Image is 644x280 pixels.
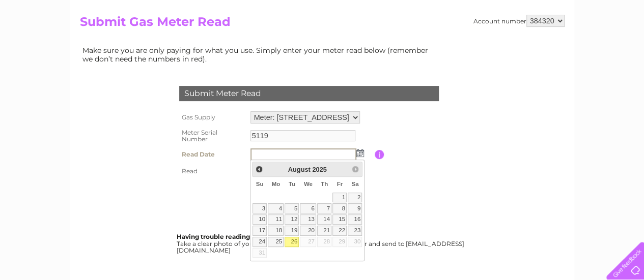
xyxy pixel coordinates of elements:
a: 9 [348,203,362,213]
span: Prev [255,165,263,173]
span: Sunday [256,181,264,187]
td: Make sure you are only paying for what you use. Simply enter your meter read below (remember we d... [80,44,436,65]
a: 24 [253,237,267,247]
span: Friday [337,181,343,187]
div: Take a clear photo of your readings, tell us which supply it's for and send to [EMAIL_ADDRESS][DO... [177,233,466,254]
div: Account number [473,15,565,27]
a: 16 [348,214,362,225]
a: Log out [610,43,634,51]
a: 17 [253,226,267,236]
a: 11 [268,214,284,225]
a: 0333 014 3131 [452,5,522,18]
a: 8 [332,203,347,213]
img: logo.png [22,26,74,57]
th: Meter Serial Number [177,126,248,146]
a: 6 [300,203,316,213]
a: 10 [253,214,267,225]
div: Clear Business is a trading name of Verastar Limited (registered in [GEOGRAPHIC_DATA] No. 3667643... [82,6,563,49]
a: 1 [332,193,347,203]
a: Prev [254,163,265,175]
a: 26 [285,237,299,247]
span: Tuesday [289,181,295,187]
a: 3 [253,203,267,213]
input: Information [375,150,384,159]
span: 2025 [312,166,326,173]
a: 22 [332,226,347,236]
a: 13 [300,214,316,225]
b: Having trouble reading your meter? [177,233,291,240]
a: 21 [317,226,331,236]
a: Telecoms [519,43,549,51]
a: 25 [268,237,284,247]
span: Monday [271,181,280,187]
a: 5 [285,203,299,213]
img: ... [356,149,364,157]
span: August [288,166,311,173]
a: 4 [268,203,284,213]
th: Read [177,163,248,179]
a: 12 [285,214,299,225]
a: 2 [348,193,362,203]
a: 20 [300,226,316,236]
th: Read Date [177,146,248,163]
a: 18 [268,226,284,236]
h2: Submit Gas Meter Read [80,15,565,34]
td: Are you sure the read you have entered is correct? [248,179,375,199]
a: Energy [490,43,513,51]
a: Contact [576,43,601,51]
a: Blog [555,43,570,51]
a: 14 [317,214,331,225]
th: Gas Supply [177,109,248,126]
a: 23 [348,226,362,236]
a: Water [465,43,484,51]
div: Submit Meter Read [179,86,439,101]
a: 19 [285,226,299,236]
a: 7 [317,203,331,213]
span: Wednesday [304,181,313,187]
span: Thursday [321,181,328,187]
span: Saturday [351,181,358,187]
a: 15 [332,214,347,225]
